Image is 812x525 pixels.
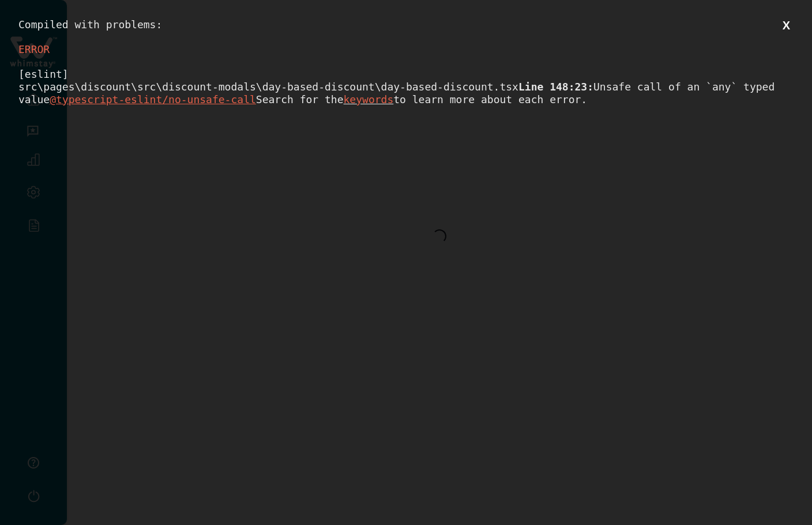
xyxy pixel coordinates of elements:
[50,93,256,105] u: @typescript-eslint/no-unsafe-call
[18,68,794,105] div: [eslint] src\pages\discount\src\discount-modals\day-based-discount\day-based-discount.tsx Unsafe ...
[18,18,162,31] span: Compiled with problems:
[344,93,394,105] span: keywords
[518,81,593,93] span: Line 148:23:
[779,18,794,33] button: X
[18,43,50,55] span: ERROR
